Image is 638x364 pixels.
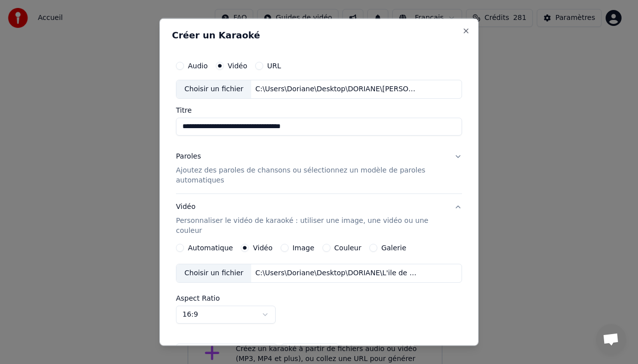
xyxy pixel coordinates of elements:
[176,294,462,301] label: Aspect Ratio
[172,31,466,40] h2: Créer un Karaoké
[334,244,361,251] label: Couleur
[176,264,251,282] div: Choisir un fichier
[176,215,446,235] p: Personnaliser le vidéo de karaoké : utiliser une image, une vidéo ou une couleur
[381,244,406,251] label: Galerie
[176,343,277,361] button: Définir comme Prédéfini
[188,62,208,69] label: Audio
[267,62,281,69] label: URL
[176,165,446,185] p: Ajoutez des paroles de chansons ou sélectionnez un modèle de paroles automatiques
[176,143,462,193] button: ParolesAjoutez des paroles de chansons ou sélectionnez un modèle de paroles automatiques
[251,268,421,278] div: C:\Users\Doriane\Desktop\DORIANE\L'ile de [GEOGRAPHIC_DATA] en images....mp4
[228,62,247,69] label: Vidéo
[176,201,446,235] div: Vidéo
[176,151,201,161] div: Paroles
[253,244,272,251] label: Vidéo
[176,193,462,243] button: VidéoPersonnaliser le vidéo de karaoké : utiliser une image, une vidéo ou une couleur
[176,106,462,113] label: Titre
[176,80,251,98] div: Choisir un fichier
[281,343,339,361] button: Réinitialiser
[251,84,421,94] div: C:\Users\Doriane\Desktop\DORIANE\[PERSON_NAME] (Jidé) - Rest' la Maloya (reprise [PERSON_NAME]).mp4
[293,244,315,251] label: Image
[188,244,233,251] label: Automatique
